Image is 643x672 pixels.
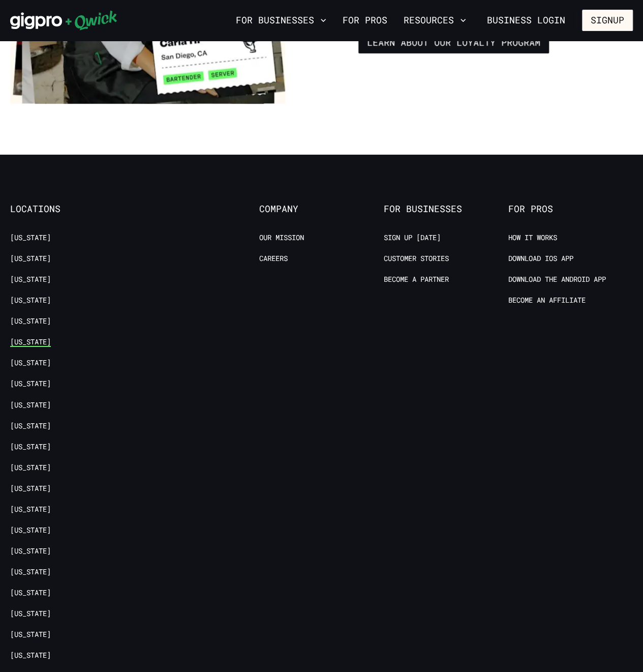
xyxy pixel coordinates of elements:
[10,421,51,431] a: [US_STATE]
[10,525,51,535] a: [US_STATE]
[10,588,51,598] a: [US_STATE]
[339,12,391,29] a: For Pros
[259,233,304,243] a: Our Mission
[10,254,51,264] a: [US_STATE]
[384,275,449,284] a: Become a Partner
[508,233,557,243] a: How it Works
[232,12,330,29] button: For Businesses
[478,10,574,31] a: Business Login
[10,275,51,284] a: [US_STATE]
[10,379,51,389] a: [US_STATE]
[10,484,51,493] a: [US_STATE]
[508,203,633,215] span: For Pros
[10,233,51,243] a: [US_STATE]
[10,400,51,410] a: [US_STATE]
[508,254,573,264] a: Download IOS App
[10,337,51,347] a: [US_STATE]
[10,203,135,215] span: Locations
[10,651,51,660] a: [US_STATE]
[10,296,51,305] a: [US_STATE]
[10,316,51,326] a: [US_STATE]
[10,567,51,577] a: [US_STATE]
[10,546,51,556] a: [US_STATE]
[10,358,51,368] a: [US_STATE]
[508,275,606,284] a: Download the Android App
[259,254,288,264] a: Careers
[10,609,51,619] a: [US_STATE]
[10,630,51,639] a: [US_STATE]
[400,12,470,29] button: Resources
[10,505,51,514] a: [US_STATE]
[10,442,51,452] a: [US_STATE]
[259,203,384,215] span: Company
[358,32,549,53] a: Learn about our Loyalty Program
[384,254,449,264] a: Customer stories
[384,203,508,215] span: For Businesses
[508,296,586,305] a: Become an Affiliate
[384,233,441,243] a: Sign up [DATE]
[10,463,51,473] a: [US_STATE]
[582,10,633,31] button: Signup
